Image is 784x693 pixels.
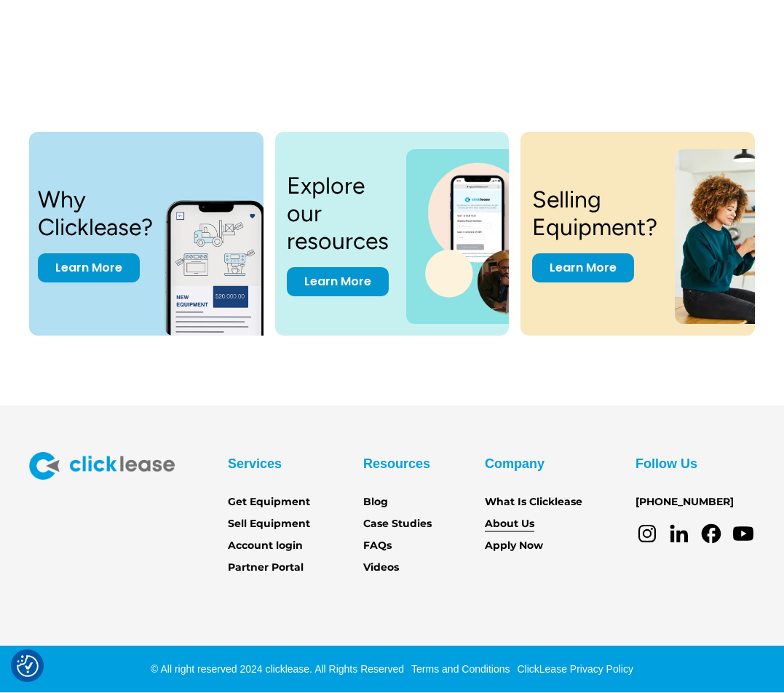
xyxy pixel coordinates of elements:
a: Learn More [287,267,389,296]
a: What Is Clicklease [485,494,582,510]
a: ClickLease Privacy Policy [513,663,633,675]
h3: Why Clicklease? [38,186,153,242]
a: Learn More [38,253,140,282]
h3: Selling Equipment? [532,186,657,242]
a: Partner Portal [228,560,304,576]
a: Get Equipment [228,494,310,510]
a: Apply Now [485,538,543,554]
a: [PHONE_NUMBER] [635,494,734,510]
a: Learn More [532,253,634,282]
button: Consent Preferences [17,655,39,677]
a: About Us [485,516,534,532]
div: Resources [363,452,430,475]
img: Revisit consent button [17,655,39,677]
img: Clicklease logo [29,452,175,480]
div: Services [228,452,282,475]
h3: Explore our resources [287,172,389,256]
img: New equipment quote on the screen of a smart phone [165,184,293,336]
div: Follow Us [635,452,697,475]
div: Company [485,452,545,475]
img: a photo of a man on a laptop and a cell phone [406,149,548,324]
a: FAQs [363,538,392,554]
a: Sell Equipment [228,516,310,532]
div: © All right reserved 2024 clicklease. All Rights Reserved [151,662,404,676]
a: Videos [363,560,399,576]
a: Blog [363,494,388,510]
a: Account login [228,538,303,554]
a: Case Studies [363,516,432,532]
a: Terms and Conditions [408,663,510,675]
